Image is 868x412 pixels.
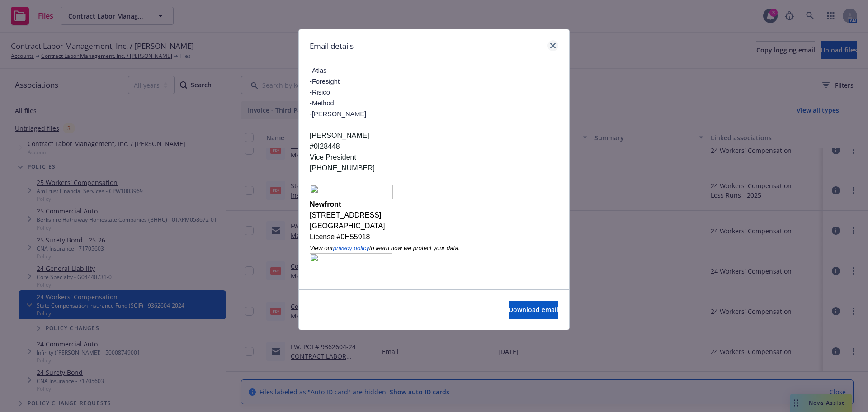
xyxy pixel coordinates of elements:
span: [PHONE_NUMBER] [310,164,375,172]
span: Newfront [310,200,341,208]
span: Download email [509,305,558,314]
span: View our [310,245,333,251]
span: -Risico [310,89,330,96]
span: [STREET_ADDRESS] [310,211,381,219]
span: -Foresight [310,78,340,85]
span: -[PERSON_NAME] [310,110,366,118]
span: [PERSON_NAME] [310,132,369,139]
span: #0I28448 [310,142,340,150]
span: privacy policy [333,245,369,251]
span: -Atlas [310,67,326,74]
img: image002.png@01DBD620.82457850 [310,253,392,333]
button: Download email [509,301,558,319]
a: close [547,40,558,51]
span: to learn how we protect your data. [369,245,460,251]
a: privacy policy [333,244,369,251]
img: image001.png@01DBD620.82457850 [310,185,393,199]
span: [GEOGRAPHIC_DATA] [310,222,385,230]
h1: Email details [310,40,354,52]
span: License #0H55918 [310,233,370,241]
span: Vice President [310,153,356,161]
span: -Method [310,99,334,107]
